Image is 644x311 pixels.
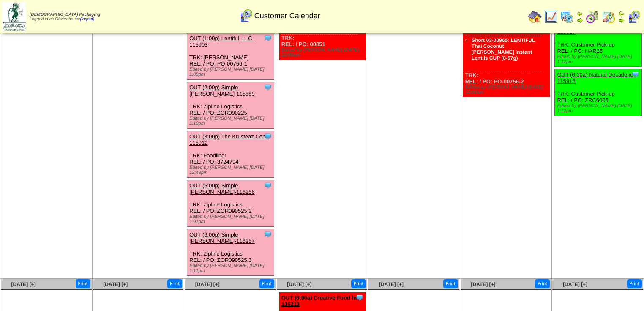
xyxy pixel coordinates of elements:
button: Print [76,279,90,288]
a: OUT (3:00p) The Krusteaz Com-115912 [189,133,269,146]
img: calendarcustomer.gif [627,10,641,24]
div: Edited by [PERSON_NAME] [DATE] 12:00am [465,85,550,95]
img: Tooltip [264,83,272,91]
div: TRK: Customer Pick-up REL: / PO: HAR25 [555,20,642,67]
img: line_graph.gif [544,10,558,24]
div: Edited by [PERSON_NAME] [DATE] 1:10pm [189,116,274,126]
img: calendarprod.gif [560,10,574,24]
div: Edited by [PERSON_NAME] [DATE] 12:48pm [189,165,274,175]
a: OUT (5:00p) Simple [PERSON_NAME]-116256 [189,182,255,195]
a: OUT (2:00p) Simple [PERSON_NAME]-115889 [189,84,255,97]
a: [DATE] [+] [11,281,36,287]
a: [DATE] [+] [103,281,128,287]
span: Customer Calendar [254,11,320,20]
a: OUT (6:00p) Simple [PERSON_NAME]-116257 [189,231,255,244]
img: calendarblend.gif [586,10,599,24]
div: Edited by [PERSON_NAME] [DATE] 1:12pm [557,103,641,113]
div: TRK: Zipline Logistics REL: / PO: ZOR090225 [187,82,274,129]
span: [DEMOGRAPHIC_DATA] Packaging [30,12,100,17]
button: Print [351,279,366,288]
img: Tooltip [264,34,272,42]
div: TRK: REL: / PO: PO-00756-2 [463,14,550,97]
img: calendarcustomer.gif [239,9,253,22]
img: Tooltip [264,181,272,190]
a: [DATE] [+] [379,281,404,287]
button: Print [535,279,550,288]
button: Print [259,279,274,288]
button: Print [627,279,642,288]
span: Logged in as Gfwarehouse [30,12,100,22]
div: Edited by [PERSON_NAME] [DATE] 1:01pm [189,214,274,224]
img: zoroco-logo-small.webp [3,3,26,31]
a: [DATE] [+] [195,281,220,287]
img: calendarinout.gif [602,10,615,24]
button: Print [443,279,458,288]
a: OUT (6:00a) Natural Decadenc-115918 [557,72,635,84]
img: arrowleft.gif [618,10,625,17]
a: Short 03-00965: LENTIFUL Thai Coconut [PERSON_NAME] Instant Lentils CUP (8-57g) [472,37,535,61]
img: Tooltip [264,230,272,239]
a: [DATE] [+] [471,281,495,287]
img: arrowright.gif [618,17,625,24]
div: TRK: Zipline Logistics REL: / PO: ZOR090525.2 [187,180,274,227]
img: home.gif [528,10,542,24]
a: [DATE] [+] [563,281,587,287]
img: Tooltip [264,132,272,140]
button: Print [167,279,182,288]
div: TRK: [PERSON_NAME] REL: / PO: PO-00756-1 [187,33,274,80]
div: Edited by [PERSON_NAME] [DATE] 12:00am [281,47,366,58]
a: OUT (1:00p) Lentiful, LLC-115903 [189,35,254,48]
a: (logout) [80,17,95,22]
img: arrowright.gif [576,17,583,24]
img: Tooltip [631,70,640,79]
div: TRK: Foodliner REL: / PO: 3724794 [187,131,274,178]
img: Tooltip [355,293,364,302]
a: OUT (6:00a) Creative Food In-116213 [281,294,359,307]
div: Edited by [PERSON_NAME] [DATE] 1:08pm [189,67,274,77]
img: arrowleft.gif [576,10,583,17]
a: [DATE] [+] [287,281,311,287]
div: TRK: Zipline Logistics REL: / PO: ZOR090525.3 [187,229,274,276]
div: Edited by [PERSON_NAME] [DATE] 1:12pm [557,54,641,64]
div: TRK: Customer Pick-up REL: / PO: ZRC6005 [555,69,642,116]
div: Edited by [PERSON_NAME] [DATE] 1:11pm [189,263,274,273]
